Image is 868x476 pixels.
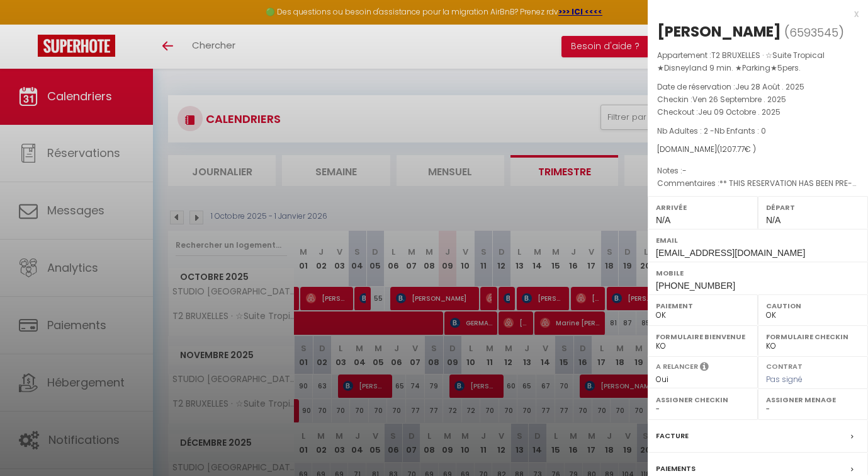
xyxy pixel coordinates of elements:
[766,393,860,406] label: Assigner Menage
[657,49,859,74] p: Appartement :
[766,299,860,312] label: Caution
[656,267,860,279] label: Mobile
[717,144,756,154] span: ( € )
[784,23,844,41] span: ( )
[657,50,825,73] span: T2 BRUXELLES · ☆Suite Tropical ★Disneyland 9 min. ★Parking★5pers.
[656,299,750,312] label: Paiement
[698,107,781,117] span: Jeu 09 Octobre . 2025
[682,165,687,176] span: -
[656,429,689,443] label: Facture
[700,361,709,375] i: Sélectionner OUI si vous souhaiter envoyer les séquences de messages post-checkout
[657,177,859,190] p: Commentaires :
[789,25,838,40] span: 6593545
[656,201,750,214] label: Arrivée
[656,234,860,247] label: Email
[766,330,860,343] label: Formulaire Checkin
[657,144,859,156] div: [DOMAIN_NAME]
[648,6,859,21] div: x
[766,361,803,369] label: Contrat
[657,125,766,136] span: Nb Adultes : 2 -
[656,248,805,258] span: [EMAIL_ADDRESS][DOMAIN_NAME]
[692,94,786,105] span: Ven 26 Septembre . 2025
[657,81,859,93] p: Date de réservation :
[657,93,859,106] p: Checkin :
[656,462,696,475] label: Paiements
[657,165,859,177] p: Notes :
[766,201,860,214] label: Départ
[656,281,735,291] span: [PHONE_NUMBER]
[656,215,670,225] span: N/A
[657,21,781,42] div: [PERSON_NAME]
[766,374,803,385] span: Pas signé
[656,393,750,406] label: Assigner Checkin
[766,215,781,225] span: N/A
[714,125,766,136] span: Nb Enfants : 0
[735,81,804,92] span: Jeu 28 Août . 2025
[720,144,745,154] span: 1207.77
[657,106,859,119] p: Checkout :
[656,330,750,343] label: Formulaire Bienvenue
[656,361,698,372] label: A relancer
